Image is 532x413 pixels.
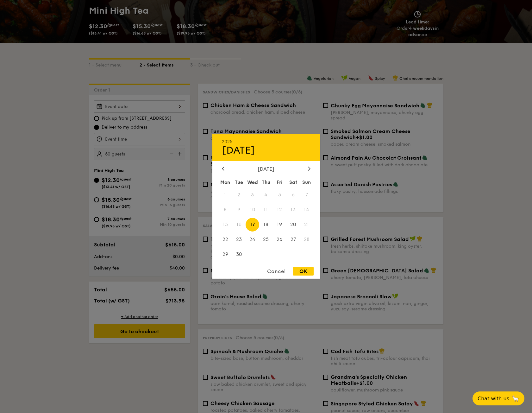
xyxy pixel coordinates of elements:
[300,177,314,188] div: Sun
[219,203,232,217] span: 8
[286,177,300,188] div: Sat
[261,267,292,276] div: Cancel
[232,218,246,232] span: 16
[478,396,509,402] span: Chat with us
[259,177,273,188] div: Thu
[222,144,310,156] div: [DATE]
[259,203,273,217] span: 11
[232,188,246,202] span: 2
[286,218,300,232] span: 20
[246,203,259,217] span: 10
[300,232,314,246] span: 28
[232,177,246,188] div: Tue
[219,218,232,232] span: 15
[232,203,246,217] span: 9
[222,166,310,172] div: [DATE]
[232,232,246,246] span: 23
[473,391,524,405] button: Chat with us🦙
[273,232,286,246] span: 26
[300,188,314,202] span: 7
[259,188,273,202] span: 4
[246,188,259,202] span: 3
[512,395,519,402] span: 🦙
[273,218,286,232] span: 19
[259,232,273,246] span: 25
[259,218,273,232] span: 18
[246,232,259,246] span: 24
[219,188,232,202] span: 1
[273,177,286,188] div: Fri
[219,232,232,246] span: 22
[286,232,300,246] span: 27
[286,203,300,217] span: 13
[232,247,246,261] span: 30
[246,218,259,232] span: 17
[273,203,286,217] span: 12
[293,267,314,276] div: OK
[222,139,310,144] div: 2025
[219,247,232,261] span: 29
[286,188,300,202] span: 6
[219,177,232,188] div: Mon
[273,188,286,202] span: 5
[300,218,314,232] span: 21
[246,177,259,188] div: Wed
[300,203,314,217] span: 14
